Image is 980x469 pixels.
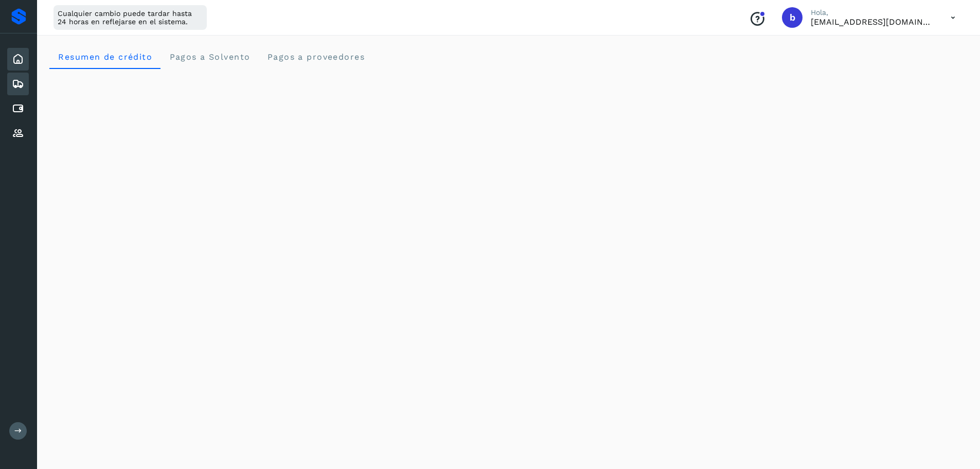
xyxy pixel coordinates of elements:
div: Inicio [7,48,29,71]
p: bluna@shuttlecentral.com [811,17,934,27]
p: Hola, [811,8,934,17]
span: Pagos a proveedores [266,52,365,62]
div: Proveedores [7,122,29,145]
span: Pagos a Solvento [169,52,250,62]
span: Resumen de crédito [58,52,152,62]
div: Embarques [7,73,29,95]
div: Cualquier cambio puede tardar hasta 24 horas en reflejarse en el sistema. [54,5,207,30]
div: Cuentas por pagar [7,97,29,120]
